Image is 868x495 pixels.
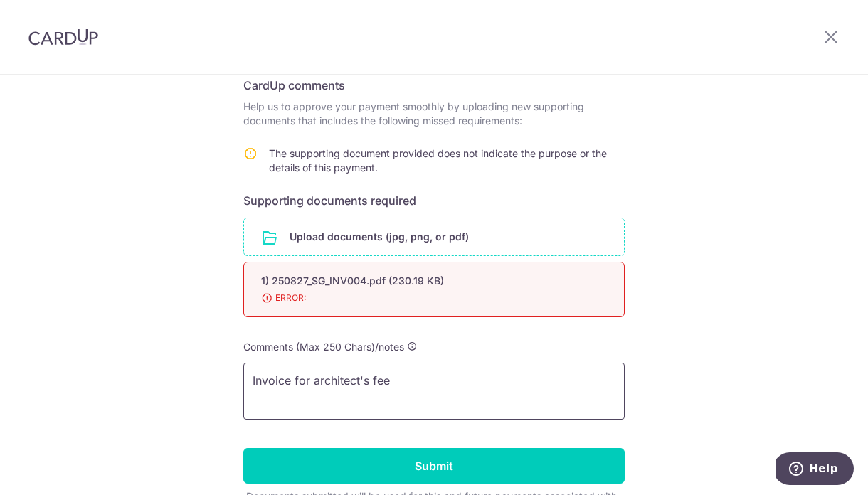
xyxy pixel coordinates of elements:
iframe: Opens a widget where you can find more information [776,452,854,488]
span: ERROR: [261,291,573,305]
h6: Supporting documents required [243,192,625,209]
p: Help us to approve your payment smoothly by uploading new supporting documents that includes the ... [243,100,625,128]
span: The supporting document provided does not indicate the purpose or the details of this payment. [269,147,607,174]
div: Upload documents (jpg, png, or pdf) [243,218,625,256]
h6: CardUp comments [243,77,625,94]
div: 1) 250827_SG_INV004.pdf (230.19 KB) [261,274,573,288]
span: Comments (Max 250 Chars)/notes [243,341,404,353]
input: Submit [243,448,625,484]
img: CardUp [28,28,98,46]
